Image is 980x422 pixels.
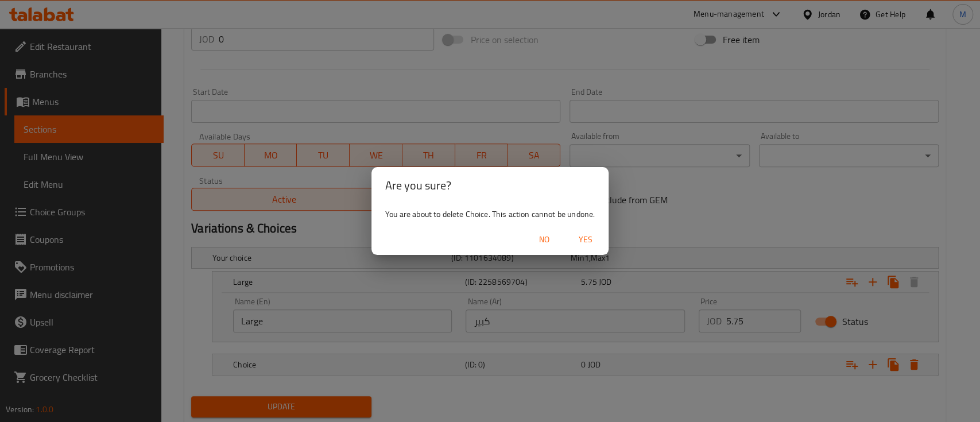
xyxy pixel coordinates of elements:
[385,176,595,195] h2: Are you sure?
[567,229,604,250] button: Yes
[526,229,563,250] button: No
[371,204,609,224] div: You are about to delete Choice. This action cannot be undone.
[530,233,558,247] span: No
[572,233,599,247] span: Yes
